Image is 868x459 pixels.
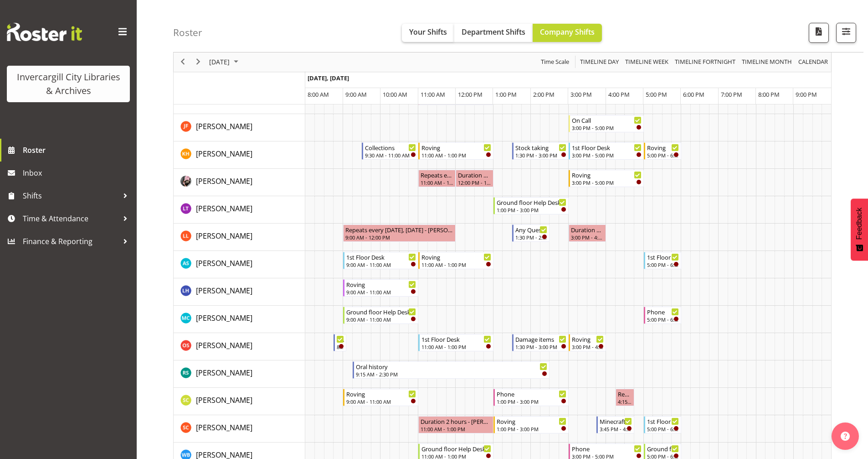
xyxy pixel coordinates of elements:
[497,425,566,433] div: 1:00 PM - 3:00 PM
[174,196,305,224] td: Lyndsay Tautari resource
[174,114,305,141] td: Joanne Forbes resource
[196,149,252,159] span: [PERSON_NAME]
[174,360,305,388] td: Rosie Stather resource
[337,343,344,350] div: 8:45 AM - 9:05 AM
[196,395,252,405] span: [PERSON_NAME]
[600,425,632,433] div: 3:45 PM - 4:45 PM
[356,362,548,371] div: Oral history
[572,343,604,350] div: 3:00 PM - 4:00 PM
[173,27,202,38] h4: Roster
[343,252,418,269] div: Mandy Stenton"s event - 1st Floor Desk Begin From Thursday, October 9, 2025 at 9:00:00 AM GMT+13:...
[540,57,570,68] span: Time Scale
[196,313,252,323] a: [PERSON_NAME]
[174,388,305,415] td: Samuel Carter resource
[647,252,679,261] div: 1st Floor Desk
[208,57,242,68] button: October 2025
[365,143,416,152] div: Collections
[177,57,189,68] button: Previous
[809,23,829,43] button: Download a PDF of the roster for the current day
[796,90,817,99] span: 9:00 PM
[206,52,244,72] div: October 9, 2025
[418,334,493,351] div: Olivia Stanley"s event - 1st Floor Desk Begin From Thursday, October 9, 2025 at 11:00:00 AM GMT+1...
[196,121,252,131] span: [PERSON_NAME]
[647,425,679,433] div: 5:00 PM - 6:00 PM
[421,425,491,433] div: 11:00 AM - 1:00 PM
[644,416,681,433] div: Serena Casey"s event - 1st Floor Desk Begin From Thursday, October 9, 2025 at 5:00:00 PM GMT+13:0...
[421,90,445,99] span: 11:00 AM
[497,398,566,405] div: 1:00 PM - 3:00 PM
[462,27,525,37] span: Department Shifts
[383,90,407,99] span: 10:00 AM
[418,170,456,187] div: Keyu Chen"s event - Repeats every thursday - Keyu Chen Begin From Thursday, October 9, 2025 at 11...
[421,261,491,268] div: 11:00 AM - 1:00 PM
[572,444,642,453] div: Phone
[196,230,252,241] a: [PERSON_NAME]
[572,151,642,159] div: 3:00 PM - 5:00 PM
[23,143,132,157] span: Roster
[571,234,604,241] div: 3:00 PM - 4:00 PM
[497,206,566,214] div: 1:00 PM - 3:00 PM
[421,417,491,426] div: Duration 2 hours - [PERSON_NAME]
[454,24,533,42] button: Department Shifts
[497,417,566,426] div: Roving
[644,252,681,269] div: Mandy Stenton"s event - 1st Floor Desk Begin From Thursday, October 9, 2025 at 5:00:00 PM GMT+13:...
[337,334,344,344] div: Newspapers
[721,90,742,99] span: 7:00 PM
[365,151,416,159] div: 9:30 AM - 11:00 AM
[647,261,679,268] div: 5:00 PM - 6:00 PM
[421,179,453,186] div: 11:00 AM - 12:00 PM
[346,398,416,405] div: 9:00 AM - 11:00 AM
[174,306,305,333] td: Michelle Cunningham resource
[572,170,642,179] div: Roving
[175,52,190,72] div: previous period
[190,52,206,72] div: next period
[493,197,569,214] div: Lyndsay Tautari"s event - Ground floor Help Desk Begin From Thursday, October 9, 2025 at 1:00:00 ...
[343,279,418,297] div: Marion Hawkes"s event - Roving Begin From Thursday, October 9, 2025 at 9:00:00 AM GMT+13:00 Ends ...
[418,416,493,433] div: Serena Casey"s event - Duration 2 hours - Serena Casey Begin From Thursday, October 9, 2025 at 11...
[533,24,602,42] button: Company Shifts
[740,57,794,68] button: Timeline Month
[644,142,681,160] div: Kaela Harley"s event - Roving Begin From Thursday, October 9, 2025 at 5:00:00 PM GMT+13:00 Ends A...
[569,115,644,132] div: Joanne Forbes"s event - On Call Begin From Thursday, October 9, 2025 at 3:00:00 PM GMT+13:00 Ends...
[836,23,856,43] button: Filter Shifts
[673,57,737,68] button: Fortnight
[334,334,346,351] div: Olivia Stanley"s event - Newspapers Begin From Thursday, October 9, 2025 at 8:45:00 AM GMT+13:00 ...
[797,57,830,68] button: Month
[343,389,418,406] div: Samuel Carter"s event - Roving Begin From Thursday, October 9, 2025 at 9:00:00 AM GMT+13:00 Ends ...
[841,432,850,441] img: help-xxl-2.png
[493,389,569,406] div: Samuel Carter"s event - Phone Begin From Thursday, October 9, 2025 at 1:00:00 PM GMT+13:00 Ends A...
[192,57,205,68] button: Next
[515,334,566,344] div: Damage items
[196,368,252,378] span: [PERSON_NAME]
[346,252,416,261] div: 1st Floor Desk
[23,212,118,225] span: Time & Attendance
[515,225,547,234] div: Any Questions
[196,286,252,296] span: [PERSON_NAME]
[196,203,252,214] a: [PERSON_NAME]
[421,252,491,261] div: Roving
[196,121,252,132] a: [PERSON_NAME]
[421,444,491,453] div: Ground floor Help Desk
[174,278,305,306] td: Marion Hawkes resource
[346,316,416,323] div: 9:00 AM - 11:00 AM
[569,334,606,351] div: Olivia Stanley"s event - Roving Begin From Thursday, October 9, 2025 at 3:00:00 PM GMT+13:00 Ends...
[579,57,620,68] span: Timeline Day
[196,313,252,323] span: [PERSON_NAME]
[343,307,418,324] div: Michelle Cunningham"s event - Ground floor Help Desk Begin From Thursday, October 9, 2025 at 9:00...
[647,143,679,152] div: Roving
[346,389,416,398] div: Roving
[196,367,252,378] a: [PERSON_NAME]
[196,340,252,350] span: [PERSON_NAME]
[495,90,517,99] span: 1:00 PM
[572,179,642,186] div: 3:00 PM - 5:00 PM
[572,115,642,125] div: On Call
[569,170,644,187] div: Keyu Chen"s event - Roving Begin From Thursday, October 9, 2025 at 3:00:00 PM GMT+13:00 Ends At T...
[196,258,252,268] span: [PERSON_NAME]
[851,198,868,261] button: Feedback - Show survey
[345,90,367,99] span: 9:00 AM
[421,343,491,350] div: 11:00 AM - 1:00 PM
[515,151,566,159] div: 1:30 PM - 3:00 PM
[572,124,642,131] div: 3:00 PM - 5:00 PM
[353,361,550,379] div: Rosie Stather"s event - Oral history Begin From Thursday, October 9, 2025 at 9:15:00 AM GMT+13:00...
[343,224,456,242] div: Lynette Lockett"s event - Repeats every thursday, friday - Lynette Lockett Begin From Thursday, O...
